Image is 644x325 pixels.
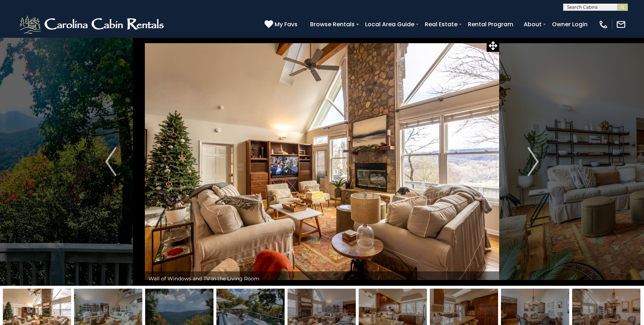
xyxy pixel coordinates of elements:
a: Rental Program [464,18,517,31]
a: Owner Login [548,18,591,31]
a: About [520,18,545,31]
img: mail-regular-white.png [616,19,626,30]
img: phone-regular-white.png [598,19,608,30]
a: Local Area Guide [362,18,418,31]
a: My Favs [264,20,299,29]
img: White-1-2.png [18,14,167,35]
span: My Favs [275,20,298,29]
img: arrow [528,147,538,176]
button: Previous [77,37,145,286]
img: arrow [105,147,116,176]
div: Wall of Windows and TV in the Living Room [145,271,499,286]
button: Next [499,37,567,286]
a: Real Estate [421,18,461,31]
a: Browse Rentals [307,18,358,31]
